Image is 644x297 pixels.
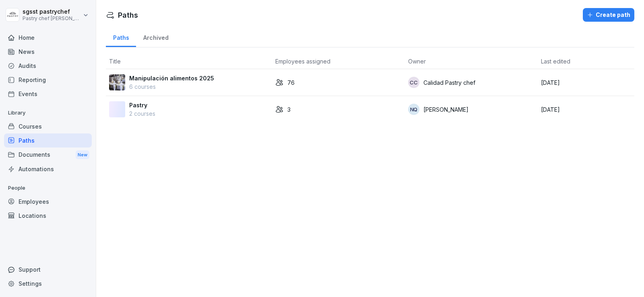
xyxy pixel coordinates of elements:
[109,74,125,90] img: xrig9ngccgkbh355tbuziiw7.png
[583,8,634,22] button: Create path
[4,182,92,195] p: People
[541,105,631,114] p: [DATE]
[129,82,214,91] p: 6 courses
[129,74,214,82] p: Manipulación alimentos 2025
[4,133,92,147] a: Paths
[287,78,295,87] p: 76
[275,58,330,65] span: Employees assigned
[76,150,89,160] div: New
[4,119,92,133] a: Courses
[106,27,136,47] a: Paths
[4,59,92,73] a: Audits
[408,77,419,88] div: Cc
[4,209,92,223] a: Locations
[287,105,291,114] p: 3
[136,27,175,47] a: Archived
[109,58,121,65] span: Title
[4,147,92,162] div: Documents
[4,147,92,162] a: DocumentsNew
[23,16,81,21] p: Pastry chef [PERSON_NAME] y Cocina gourmet
[4,195,92,209] a: Employees
[4,107,92,119] p: Library
[4,31,92,45] a: Home
[423,78,475,87] p: Calidad Pastry chef
[408,104,419,115] div: NQ
[118,10,138,20] h1: Paths
[541,58,570,65] span: Last edited
[4,262,92,277] div: Support
[541,78,631,87] p: [DATE]
[4,45,92,59] a: News
[4,87,92,101] a: Events
[129,109,155,118] p: 2 courses
[23,8,81,15] p: sgsst pastrychef
[4,73,92,87] a: Reporting
[4,162,92,176] a: Automations
[129,101,155,109] p: Pastry
[4,277,92,291] a: Settings
[408,58,426,65] span: Owner
[587,10,630,19] div: Create path
[423,105,469,114] p: [PERSON_NAME]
